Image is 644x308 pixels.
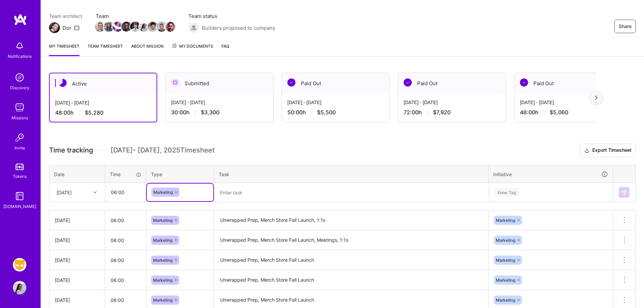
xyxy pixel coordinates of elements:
[215,211,487,230] textarea: Unwrapped Prep, Merch Store Fall Launch, 1:1s
[166,21,175,32] a: Team Member Avatar
[215,251,487,269] textarea: Unwrapped Prep, Merch Store Fall Launch
[13,71,26,84] img: discovery
[614,20,636,33] button: Share
[105,251,146,269] input: HH:MM
[110,171,141,178] div: Time
[202,24,275,31] span: Builders proposed to company
[8,53,32,60] div: Notifications
[50,73,157,94] div: Active
[494,187,519,197] div: Enter Tag
[13,258,26,271] img: Grindr: Product & Marketing
[16,164,24,170] img: tokens
[493,170,608,178] div: Initiative
[63,24,71,31] div: Dor
[404,99,500,106] div: [DATE] - [DATE]
[171,109,268,116] div: 30:00 h
[221,43,229,56] a: FAQ
[121,22,132,32] img: Team Member Avatar
[96,13,175,20] span: Team
[13,39,26,53] img: bell
[55,217,99,224] div: [DATE]
[113,21,122,32] a: Team Member Avatar
[55,99,151,106] div: [DATE] - [DATE]
[398,73,506,94] div: Paid Out
[55,257,99,264] div: [DATE]
[13,101,26,114] img: teamwork
[58,79,67,87] img: Active
[148,22,158,32] img: Team Member Avatar
[496,258,515,263] span: Marketing
[166,73,273,94] div: Submitted
[49,13,82,20] span: Team architect
[287,99,384,106] div: [DATE] - [DATE]
[14,14,27,26] img: logo
[146,165,214,183] th: Type
[153,190,173,195] span: Marketing
[55,277,99,284] div: [DATE]
[11,258,28,271] a: Grindr: Product & Marketing
[550,109,568,116] span: $5,060
[148,21,157,32] a: Team Member Avatar
[55,237,99,244] div: [DATE]
[496,298,515,303] span: Marketing
[580,144,636,157] button: Export Timesheet
[3,203,36,210] div: [DOMAIN_NAME]
[15,144,25,151] div: Invite
[49,22,60,33] img: Team Architect
[55,109,151,116] div: 48:00 h
[111,146,215,155] span: [DATE] - [DATE] , 2025 Timesheet
[74,25,79,30] i: icon Mail
[157,22,167,32] img: Team Member Avatar
[93,191,97,194] i: icon Chevron
[595,95,598,100] img: right
[520,78,528,87] img: Paid Out
[139,22,149,32] img: Team Member Avatar
[153,238,172,243] span: Marketing
[317,109,336,116] span: $5,500
[157,21,166,32] a: Team Member Avatar
[105,271,146,289] input: HH:MM
[49,165,105,183] th: Date
[188,13,275,20] span: Team status
[55,297,99,304] div: [DATE]
[520,99,617,106] div: [DATE] - [DATE]
[49,146,93,155] span: Time tracking
[215,231,487,250] textarea: Unwrapped Prep, Merch Store Fall Launch, Meetings, 1:1s
[188,22,199,33] img: Builders proposed to company
[287,78,295,87] img: Paid Out
[13,189,26,203] img: guide book
[619,23,631,30] span: Share
[201,109,219,116] span: $3,300
[105,211,146,229] input: HH:MM
[404,109,500,116] div: 72:00 h
[172,43,213,56] a: My Documents
[404,78,412,87] img: Paid Out
[113,22,123,32] img: Team Member Avatar
[153,278,172,283] span: Marketing
[165,22,175,32] img: Team Member Avatar
[496,238,515,243] span: Marketing
[153,298,172,303] span: Marketing
[282,73,389,94] div: Paid Out
[287,109,384,116] div: 50:00 h
[515,73,622,94] div: Paid Out
[88,43,123,56] a: Team timesheet
[85,109,103,116] span: $5,280
[131,21,140,32] a: Team Member Avatar
[56,189,72,196] div: [DATE]
[153,218,172,223] span: Marketing
[13,173,27,180] div: Tokens
[171,78,179,87] img: Submitted
[214,165,488,183] th: Task
[11,114,28,121] div: Missions
[140,21,148,32] a: Team Member Avatar
[584,147,590,154] i: icon Download
[171,99,268,106] div: [DATE] - [DATE]
[215,271,487,289] textarea: Unwrapped Prep, Merch Store Fall Launch
[11,281,28,294] a: User Avatar
[621,190,627,195] img: Submit
[520,109,617,116] div: 46:00 h
[104,21,113,32] a: Team Member Avatar
[13,131,26,144] img: Invite
[95,22,105,32] img: Team Member Avatar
